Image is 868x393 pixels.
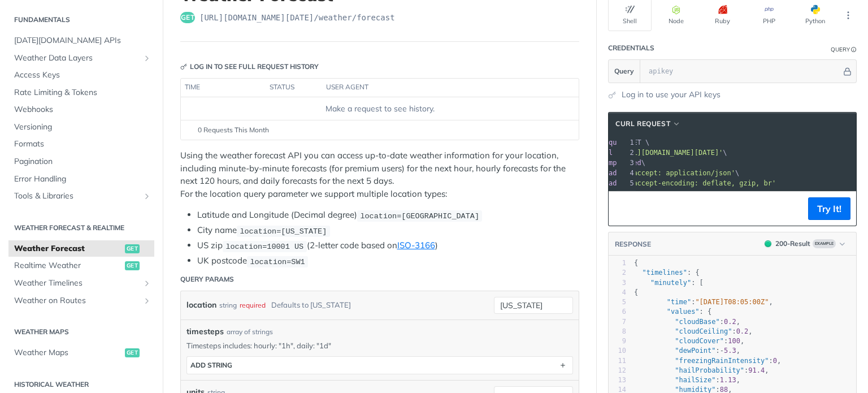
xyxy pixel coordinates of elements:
[14,174,151,185] span: Error Handling
[634,366,769,374] span: : ,
[617,137,636,148] div: 1
[180,274,234,284] div: Query Params
[8,257,154,274] a: Realtime Weatherget
[840,7,857,24] button: More Languages
[609,278,626,288] div: 3
[629,169,735,177] span: 'accept: application/json'
[8,50,154,67] a: Weather Data LayersShow subpages for Weather Data Layers
[8,223,154,233] h2: Weather Forecast & realtime
[813,239,836,248] span: Example
[608,43,654,53] div: Credentials
[572,139,649,146] span: GET \
[667,308,700,316] span: "values"
[617,148,636,158] div: 2
[643,60,841,83] input: apikey
[14,122,151,133] span: Versioning
[142,54,151,63] button: Show subpages for Weather Data Layers
[14,70,151,81] span: Access Keys
[851,47,857,53] i: Information
[197,224,579,237] li: City name
[831,45,857,54] div: QueryInformation
[629,179,776,187] span: 'accept-encoding: deflate, gzip, br'
[609,60,640,83] button: Query
[14,87,151,98] span: Rate Limiting & Tokens
[180,149,579,200] p: Using the weather forecast API you can access up-to-date weather information for your location, i...
[14,53,140,64] span: Weather Data Layers
[634,308,711,316] span: : {
[14,295,140,306] span: Weather on Routes
[609,375,626,385] div: 13
[8,171,154,188] a: Error Handling
[180,63,187,70] svg: Key
[675,376,715,384] span: "hailSize"
[125,261,140,270] span: get
[634,376,740,384] span: : ,
[617,149,723,157] span: '[URL][DOMAIN_NAME][DATE]'
[197,209,579,222] li: Latitude and Longitude (Decimal degree)
[675,318,719,326] span: "cloudBase"
[14,139,151,150] span: Formats
[695,298,769,306] span: "[DATE]T08:05:00Z"
[572,169,739,177] span: \
[8,188,154,205] a: Tools & LibrariesShow subpages for Tools & Libraries
[142,192,151,201] button: Show subpages for Tools & Libraries
[14,260,122,271] span: Realtime Weather
[667,298,691,306] span: "time"
[572,159,645,167] span: \
[759,238,850,249] button: 200200-ResultExample
[614,200,630,217] button: Copy to clipboard
[185,103,574,115] div: Make a request to see history.
[775,239,810,249] div: 200 - Result
[8,153,154,170] a: Pagination
[609,268,626,278] div: 2
[8,119,154,136] a: Versioning
[197,239,579,252] li: US zip (2-letter code based on )
[609,288,626,297] div: 4
[8,327,154,337] h2: Weather Maps
[199,12,395,23] span: https://api.tomorrow.io/v4/weather/forecast
[614,66,634,76] span: Query
[225,242,303,251] span: location=10001 US
[609,346,626,356] div: 10
[197,254,579,267] li: UK postcode
[8,84,154,101] a: Rate Limiting & Tokens
[240,297,266,313] div: required
[14,278,140,289] span: Weather Timelines
[14,243,122,254] span: Weather Forecast
[180,62,319,72] div: Log in to see full request history
[675,357,769,365] span: "freezingRainIntensity"
[142,279,151,288] button: Show subpages for Weather Timelines
[808,197,850,220] button: Try It!
[8,136,154,153] a: Formats
[609,336,626,346] div: 9
[609,297,626,307] div: 5
[634,269,700,277] span: : {
[14,104,151,115] span: Webhooks
[8,292,154,309] a: Weather on RoutesShow subpages for Weather on Routes
[773,357,777,365] span: 0
[634,298,773,306] span: : ,
[8,32,154,49] a: [DATE][DOMAIN_NAME] APIs
[227,327,273,337] div: array of strings
[622,89,721,101] a: Log in to use your API keys
[724,318,736,326] span: 0.2
[614,239,652,250] button: RESPONSE
[609,327,626,336] div: 8
[187,357,572,374] button: ADD string
[609,258,626,268] div: 1
[322,79,556,97] th: user agent
[634,318,740,326] span: : ,
[8,379,154,390] h2: Historical Weather
[142,296,151,305] button: Show subpages for Weather on Routes
[675,327,732,335] span: "cloudCeiling"
[219,297,237,313] div: string
[675,347,715,355] span: "dewPoint"
[617,168,636,178] div: 4
[720,347,724,355] span: -
[634,288,638,296] span: {
[728,337,740,345] span: 100
[724,347,736,355] span: 5.3
[397,240,435,251] a: ISO-3166
[611,118,685,129] button: cURL Request
[634,357,781,365] span: : ,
